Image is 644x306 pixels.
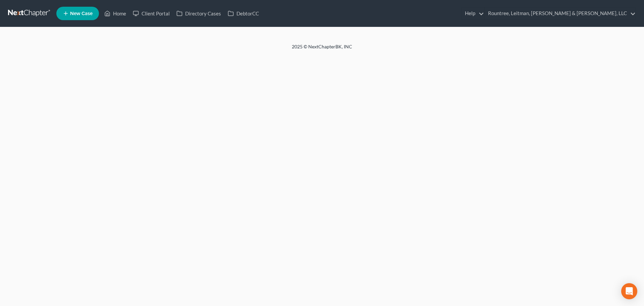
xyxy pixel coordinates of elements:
[129,7,173,19] a: Client Portal
[462,7,484,19] a: Help
[621,283,637,299] div: Open Intercom Messenger
[224,7,262,19] a: DebtorCC
[101,7,129,19] a: Home
[56,7,99,20] new-legal-case-button: New Case
[173,7,224,19] a: Directory Cases
[131,43,513,55] div: 2025 © NextChapterBK, INC
[485,7,636,19] a: Rountree, Leitman, [PERSON_NAME] & [PERSON_NAME], LLC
